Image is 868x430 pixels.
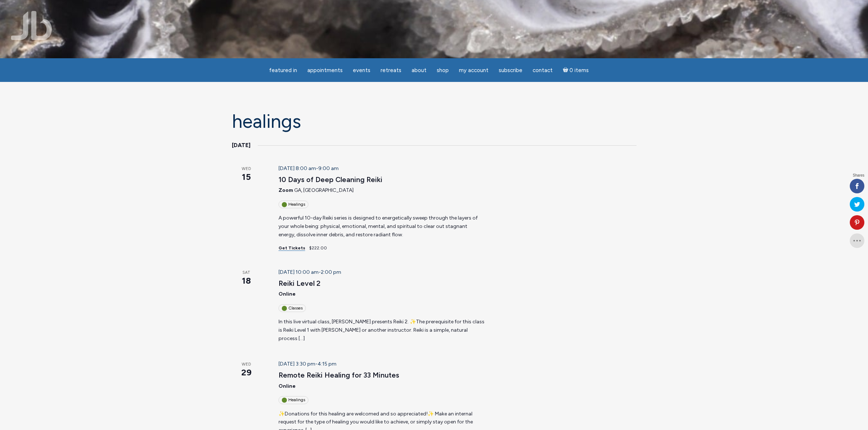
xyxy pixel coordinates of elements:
[279,245,305,251] a: Get Tickets
[279,165,316,171] span: [DATE] 8:00 am
[232,166,261,172] span: Wed
[232,362,261,368] span: Wed
[11,11,52,40] img: Jamie Butler. The Everyday Medium
[318,361,336,367] span: 4:15 pm
[279,361,336,367] time: -
[279,371,399,380] a: Remote Reiki Healing for 33 Minutes
[309,245,327,250] span: $222.00
[412,67,427,74] span: About
[853,174,864,177] span: Shares
[303,63,347,78] a: Appointments
[437,67,449,74] span: Shop
[279,304,306,312] div: Classes
[279,396,308,404] div: Healings
[279,383,296,389] span: Online
[353,67,370,74] span: Events
[455,63,493,78] a: My Account
[407,63,431,78] a: About
[294,187,354,193] span: GA, [GEOGRAPHIC_DATA]
[232,270,261,276] span: Sat
[279,201,308,208] div: Healings
[269,67,297,74] span: featured in
[349,63,375,78] a: Events
[321,269,341,275] span: 2:00 pm
[381,67,401,74] span: Retreats
[279,269,319,275] span: [DATE] 10:00 am
[232,111,637,132] h1: Healings
[279,279,320,288] a: Reiki Level 2
[232,141,250,150] time: [DATE]
[279,165,339,171] time: -
[432,63,453,78] a: Shop
[318,165,339,171] span: 9:00 am
[279,187,293,193] span: Zoom
[232,275,261,287] span: 18
[279,291,296,297] span: Online
[459,67,489,74] span: My Account
[279,269,341,275] time: -
[528,63,557,78] a: Contact
[563,67,570,74] i: Cart
[265,63,301,78] a: featured in
[279,175,382,184] a: 10 Days of Deep Cleaning Reiki
[279,361,315,367] span: [DATE] 3:30 pm
[569,68,589,73] span: 0 items
[558,63,593,78] a: Cart0 items
[307,67,343,74] span: Appointments
[232,171,261,183] span: 15
[376,63,406,78] a: Retreats
[533,67,553,74] span: Contact
[279,214,484,239] p: A powerful 10-day Reiki series is designed to energetically sweep through the layers of your whol...
[494,63,527,78] a: Subscribe
[232,366,261,379] span: 29
[499,67,522,74] span: Subscribe
[279,318,484,343] p: In this live virtual class, [PERSON_NAME] presents Reiki 2. ✨The prerequisite for this class is R...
